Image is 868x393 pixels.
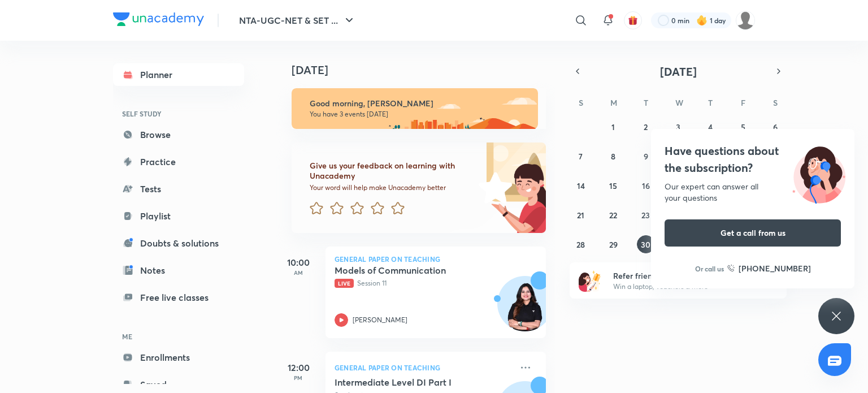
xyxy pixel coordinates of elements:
[604,118,622,136] button: September 1, 2025
[335,361,512,374] p: General Paper on Teaching
[577,180,585,191] abbr: September 14, 2025
[572,235,590,253] button: September 28, 2025
[624,11,642,29] button: avatar
[641,210,650,221] abbr: September 23, 2025
[637,206,655,224] button: September 23, 2025
[113,327,244,346] h6: ME
[773,97,778,108] abbr: Saturday
[113,259,244,282] a: Notes
[708,97,713,108] abbr: Thursday
[113,104,244,123] h6: SELF STUDY
[335,278,512,288] p: Session 11
[113,178,244,200] a: Tests
[113,346,244,369] a: Enrollments
[675,97,683,108] abbr: Wednesday
[353,315,407,325] p: [PERSON_NAME]
[613,270,752,282] h6: Refer friends
[113,232,244,254] a: Doubts & solutions
[579,269,601,292] img: referral
[669,118,687,136] button: September 3, 2025
[310,183,475,192] p: Your word will help make Unacademy better
[783,142,854,204] img: ttu_illustration_new.svg
[609,210,617,221] abbr: September 22, 2025
[577,210,584,221] abbr: September 21, 2025
[498,282,552,336] img: Avatar
[641,239,650,250] abbr: September 30, 2025
[665,219,841,247] button: Get a call from us
[113,286,244,309] a: Free live classes
[660,64,697,79] span: [DATE]
[637,235,655,253] button: September 30, 2025
[695,264,724,274] p: Or call us
[637,176,655,195] button: September 16, 2025
[665,181,841,204] div: Our expert can answer all your questions
[727,262,811,274] a: [PHONE_NUMBER]
[276,256,321,269] h5: 10:00
[310,161,475,181] h6: Give us your feedback on learning with Unacademy
[610,97,617,108] abbr: Monday
[741,122,745,132] abbr: September 5, 2025
[335,377,475,388] h5: Intermediate Level DI Part I
[276,374,321,381] p: PM
[604,147,622,165] button: September 8, 2025
[637,118,655,136] button: September 2, 2025
[572,147,590,165] button: September 7, 2025
[113,63,244,86] a: Planner
[113,123,244,146] a: Browse
[701,118,719,136] button: September 4, 2025
[292,63,557,77] h4: [DATE]
[604,176,622,195] button: September 15, 2025
[585,63,771,79] button: [DATE]
[113,12,204,29] a: Company Logo
[676,122,680,132] abbr: September 3, 2025
[440,142,546,233] img: feedback_image
[292,88,538,129] img: morning
[576,239,585,250] abbr: September 28, 2025
[642,180,650,191] abbr: September 16, 2025
[579,97,583,108] abbr: Sunday
[604,206,622,224] button: September 22, 2025
[644,122,648,132] abbr: September 2, 2025
[310,110,528,119] p: You have 3 events [DATE]
[335,265,475,276] h5: Models of Communication
[611,122,615,132] abbr: September 1, 2025
[665,142,841,176] h4: Have questions about the subscription?
[613,282,752,292] p: Win a laptop, vouchers & more
[736,11,755,30] img: Vinayak Rana
[572,176,590,195] button: September 14, 2025
[766,118,784,136] button: September 6, 2025
[113,150,244,173] a: Practice
[773,122,778,132] abbr: September 6, 2025
[113,12,204,26] img: Company Logo
[310,98,528,109] h6: Good morning, [PERSON_NAME]
[708,122,713,132] abbr: September 4, 2025
[232,9,363,32] button: NTA-UGC-NET & SET ...
[335,279,354,288] span: Live
[604,235,622,253] button: September 29, 2025
[734,118,752,136] button: September 5, 2025
[609,180,617,191] abbr: September 15, 2025
[611,151,615,162] abbr: September 8, 2025
[637,147,655,165] button: September 9, 2025
[276,361,321,374] h5: 12:00
[741,97,745,108] abbr: Friday
[572,206,590,224] button: September 21, 2025
[276,269,321,276] p: AM
[335,256,537,262] p: General Paper on Teaching
[628,15,638,25] img: avatar
[644,97,648,108] abbr: Tuesday
[113,205,244,227] a: Playlist
[609,239,618,250] abbr: September 29, 2025
[644,151,648,162] abbr: September 9, 2025
[739,262,811,274] h6: [PHONE_NUMBER]
[579,151,583,162] abbr: September 7, 2025
[696,15,708,26] img: streak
